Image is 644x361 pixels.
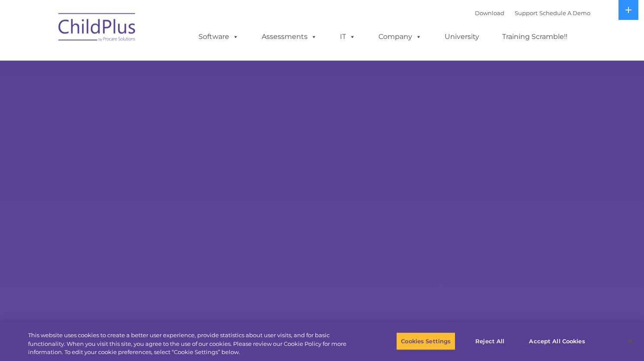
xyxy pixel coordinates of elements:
a: Company [370,28,430,45]
button: Cookies Settings [396,332,455,350]
a: Software [190,28,247,45]
a: Support [515,10,538,16]
a: Download [475,10,504,16]
div: This website uses cookies to create a better user experience, provide statistics about user visit... [28,331,354,357]
button: Reject All [463,332,517,350]
img: ChildPlus by Procare Solutions [54,7,141,50]
a: IT [331,28,364,45]
a: Training Scramble!! [493,28,576,45]
a: Schedule A Demo [539,10,590,16]
font: | [475,10,590,16]
a: Assessments [253,28,326,45]
button: Accept All Cookies [524,332,590,350]
button: Close [621,332,640,351]
a: University [436,28,488,45]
